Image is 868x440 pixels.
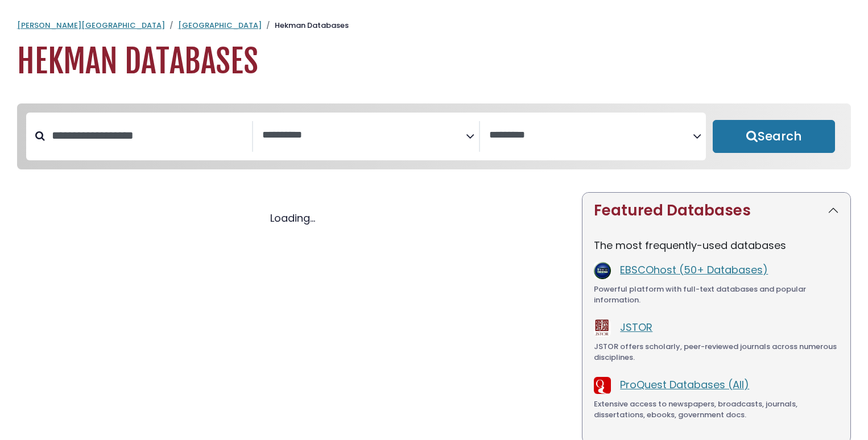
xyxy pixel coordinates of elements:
div: JSTOR offers scholarly, peer-reviewed journals across numerous disciplines. [594,341,839,363]
div: Extensive access to newspapers, broadcasts, journals, dissertations, ebooks, government docs. [594,399,839,421]
button: Featured Databases [582,193,850,229]
textarea: Search [262,130,466,142]
div: Loading... [17,210,568,226]
a: JSTOR [620,320,652,334]
a: [PERSON_NAME][GEOGRAPHIC_DATA] [17,20,165,31]
li: Hekman Databases [262,20,349,31]
nav: breadcrumb [17,20,851,31]
div: Powerful platform with full-text databases and popular information. [594,284,839,306]
button: Submit for Search Results [713,120,835,153]
h1: Hekman Databases [17,43,851,81]
p: The most frequently-used databases [594,238,839,253]
a: EBSCOhost (50+ Databases) [620,263,768,277]
input: Search database by title or keyword [45,126,252,145]
a: [GEOGRAPHIC_DATA] [178,20,262,31]
a: ProQuest Databases (All) [620,377,749,392]
nav: Search filters [17,103,851,169]
textarea: Search [489,130,693,142]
